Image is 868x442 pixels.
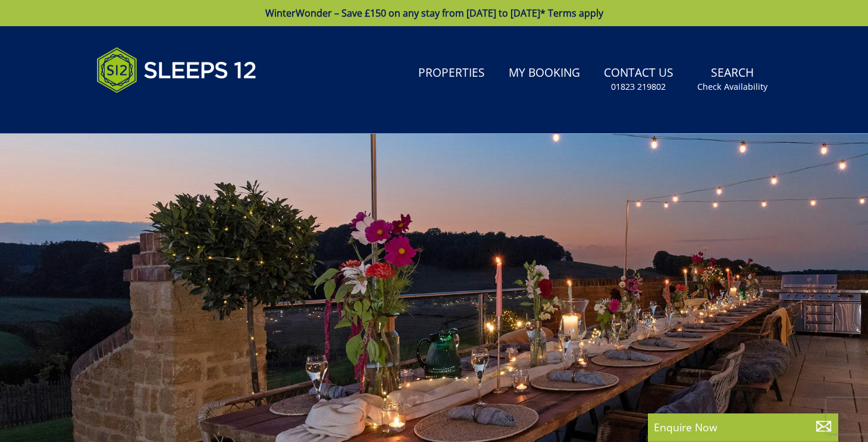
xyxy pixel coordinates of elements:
small: 01823 219802 [611,81,666,93]
a: SearchCheck Availability [692,60,772,99]
small: Check Availability [697,81,767,93]
p: Enquire Now [654,419,832,435]
iframe: Customer reviews powered by Trustpilot [90,107,215,117]
a: Contact Us01823 219802 [599,60,678,99]
a: My Booking [504,60,585,87]
img: Sleeps 12 [96,40,257,100]
a: Properties [413,60,490,87]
